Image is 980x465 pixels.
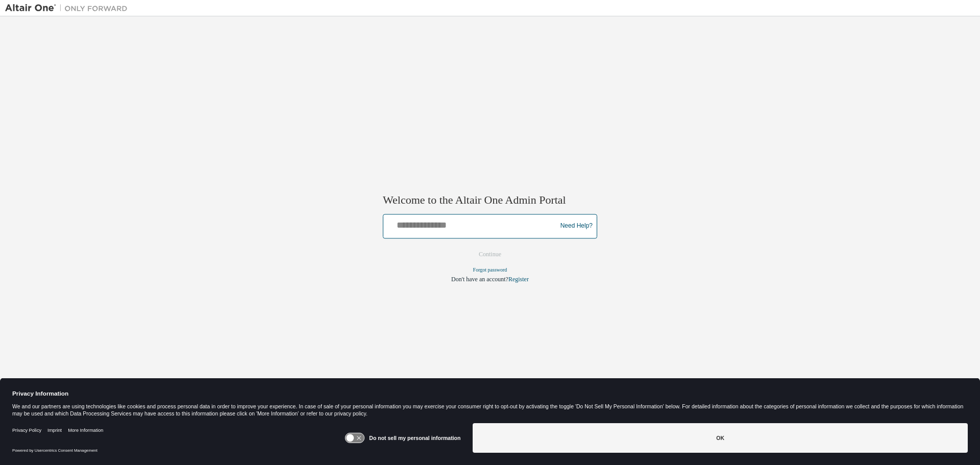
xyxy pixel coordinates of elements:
[5,3,133,13] img: Altair One
[508,276,529,283] a: Register
[473,267,507,273] a: Forgot password
[451,276,508,283] span: Don't have an account?
[383,193,597,208] h2: Welcome to the Altair One Admin Portal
